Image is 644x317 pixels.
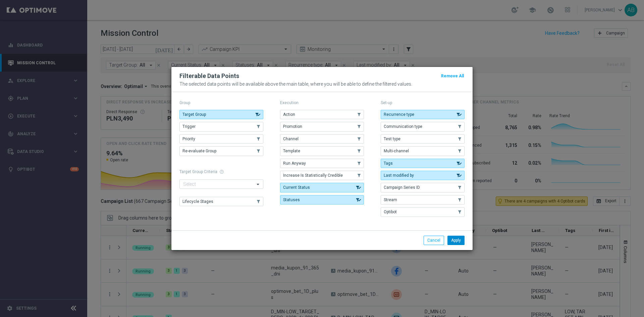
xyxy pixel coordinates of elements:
[280,159,364,168] button: Run Anyway
[384,210,397,214] span: Optibot
[384,137,400,141] span: Test type
[384,197,397,202] span: Stream
[179,197,263,206] button: Lifecycle Stages
[384,161,393,166] span: Tags
[384,112,414,117] span: Recurrence type
[440,72,465,80] button: Remove All
[384,149,409,153] span: Multi-channel
[179,122,263,131] button: Trigger
[424,236,444,245] button: Cancel
[381,207,465,217] button: Optibot
[280,134,364,144] button: Channel
[381,159,465,168] button: Tags
[179,81,465,87] p: The selected data points will be available above the main table, where you will be able to define...
[283,197,300,202] span: Statuses
[384,185,420,190] span: Campaign Series ID
[283,112,295,117] span: Action
[280,146,364,156] button: Template
[179,110,263,119] button: Target Group
[280,110,364,119] button: Action
[182,199,213,204] span: Lifecycle Stages
[381,195,465,205] button: Stream
[381,110,465,119] button: Recurrence type
[179,100,263,105] p: Group
[179,146,263,156] button: Re-evaluate Group
[381,171,465,180] button: Last modified by
[182,149,216,153] span: Re-evaluate Group
[283,185,310,190] span: Current Status
[381,183,465,192] button: Campaign Series ID
[283,137,299,141] span: Channel
[280,171,364,180] button: Increase Is Statistically Credible
[384,173,414,178] span: Last modified by
[280,195,364,205] button: Statuses
[283,173,343,178] span: Increase Is Statistically Credible
[384,124,422,129] span: Communication type
[182,137,195,141] span: Priority
[280,100,364,105] p: Execution
[280,183,364,192] button: Current Status
[179,72,239,80] h2: Filterable Data Points
[283,124,302,129] span: Promotion
[283,161,306,166] span: Run Anyway
[381,134,465,144] button: Test type
[381,146,465,156] button: Multi-channel
[381,100,465,105] p: Set-up
[179,169,263,174] h1: Target Group Criteria
[182,112,206,117] span: Target Group
[381,122,465,131] button: Communication type
[179,134,263,144] button: Priority
[182,124,196,129] span: Trigger
[447,236,465,245] button: Apply
[280,122,364,131] button: Promotion
[283,149,300,153] span: Template
[219,169,224,174] span: help_outline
